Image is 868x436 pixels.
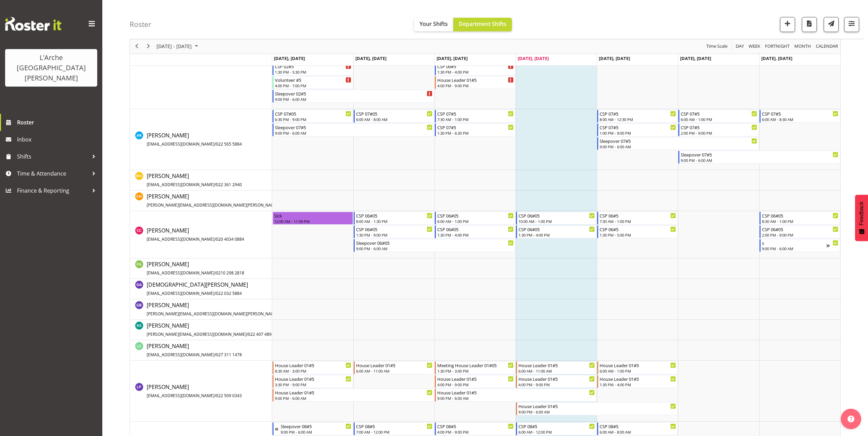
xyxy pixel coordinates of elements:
[705,42,729,51] button: Time Scale
[130,191,272,211] td: Christopher Hill resource
[414,18,453,31] button: Your Shifts
[356,219,432,224] div: 8:00 AM - 1:30 PM
[459,20,506,28] span: Department Shifts
[147,192,306,209] a: [PERSON_NAME][PERSON_NAME][EMAIL_ADDRESS][DOMAIN_NAME][PERSON_NAME]
[273,422,353,435] div: Nena Barwell"s event - Sleepover 08#5 Begin From Sunday, September 14, 2025 at 9:00:00 PM GMT+12:...
[17,185,89,196] span: Finance & Reporting
[678,151,840,164] div: Aman Kaur"s event - Sleepover 07#5 Begin From Saturday, September 20, 2025 at 9:00:00 PM GMT+12:0...
[437,226,514,232] div: CSP 06#05
[760,239,840,252] div: Crissandra Cruz"s event - s Begin From Sunday, September 21, 2025 at 9:00:00 PM GMT+12:00 Ends At...
[600,362,676,369] div: House Leader 01#5
[600,212,676,219] div: CSP 06#5
[435,389,597,402] div: Lydia Peters"s event - House Leader 01#5 Begin From Wednesday, September 17, 2025 at 9:00:00 PM G...
[147,301,306,317] span: [PERSON_NAME]
[147,321,274,338] a: [PERSON_NAME][PERSON_NAME][EMAIL_ADDRESS][DOMAIN_NAME]/022 407 4898
[354,239,515,252] div: Crissandra Cruz"s event - Sleepover 06#05 Begin From Tuesday, September 16, 2025 at 9:00:00 PM GM...
[600,375,676,382] div: House Leader 01#5
[437,212,514,219] div: CSP 06#05
[435,123,515,136] div: Aman Kaur"s event - CSP 07#5 Begin From Wednesday, September 17, 2025 at 1:30:00 PM GMT+12:00 End...
[147,342,242,358] a: [PERSON_NAME][EMAIL_ADDRESS][DOMAIN_NAME]/027 311 1478
[518,403,676,409] div: House Leader 01#5
[518,55,549,61] span: [DATE], [DATE]
[815,42,839,51] span: calendar
[354,110,434,123] div: Aman Kaur"s event - CSP 07#05 Begin From Tuesday, September 16, 2025 at 6:00:00 AM GMT+12:00 Ends...
[147,281,248,297] span: [DEMOGRAPHIC_DATA][PERSON_NAME]
[147,331,247,337] span: [PERSON_NAME][EMAIL_ADDRESS][DOMAIN_NAME]
[247,331,248,337] span: /
[147,172,242,188] a: [PERSON_NAME][EMAIL_ADDRESS][DOMAIN_NAME]/022 361 2940
[355,55,386,61] span: [DATE], [DATE]
[275,368,351,374] div: 8:30 AM - 3:00 PM
[130,361,272,422] td: Lydia Peters resource
[275,90,432,97] div: Sleepover 02#5
[356,212,432,219] div: CSP 06#05
[275,395,432,401] div: 9:00 PM - 6:00 AM
[275,382,351,387] div: 3:30 PM - 9:00 PM
[748,42,762,51] button: Timeline Week
[597,110,678,123] div: Aman Kaur"s event - CSP 07#5 Begin From Friday, September 19, 2025 at 8:00:00 AM GMT+12:00 Ends A...
[215,141,216,147] span: /
[216,290,242,296] span: 022 032 5884
[516,212,597,225] div: Crissandra Cruz"s event - CSP 06#05 Begin From Thursday, September 18, 2025 at 10:00:00 AM GMT+12...
[762,232,838,238] div: 2:00 PM - 9:00 PM
[518,368,595,374] div: 6:00 AM - 11:00 AM
[435,225,515,238] div: Crissandra Cruz"s event - CSP 06#05 Begin From Wednesday, September 17, 2025 at 1:30:00 PM GMT+12...
[435,361,515,374] div: Lydia Peters"s event - Meeting House Leader 01#05 Begin From Wednesday, September 17, 2025 at 1:3...
[275,375,351,382] div: House Leader 01#5
[597,212,678,225] div: Crissandra Cruz"s event - CSP 06#5 Begin From Friday, September 19, 2025 at 7:30:00 AM GMT+12:00 ...
[17,134,99,145] span: Inbox
[354,361,434,374] div: Lydia Peters"s event - House Leader 01#5 Begin From Tuesday, September 16, 2025 at 6:00:00 AM GMT...
[275,117,351,122] div: 6:30 PM - 9:00 PM
[420,20,448,28] span: Your Shifts
[681,157,838,163] div: 9:00 PM - 6:00 AM
[273,361,353,374] div: Lydia Peters"s event - House Leader 01#5 Begin From Monday, September 15, 2025 at 8:30:00 AM GMT+...
[793,42,812,51] button: Timeline Month
[680,55,711,61] span: [DATE], [DATE]
[356,110,432,117] div: CSP 07#05
[597,137,759,150] div: Aman Kaur"s event - Sleepover 07#5 Begin From Friday, September 19, 2025 at 9:00:00 PM GMT+12:00 ...
[356,368,432,374] div: 6:00 AM - 11:00 AM
[147,383,242,399] a: [PERSON_NAME][EMAIL_ADDRESS][DOMAIN_NAME]/022 509 0343
[356,429,432,435] div: 7:00 AM - 12:00 PM
[147,342,242,358] span: [PERSON_NAME]
[147,281,248,297] a: [DEMOGRAPHIC_DATA][PERSON_NAME][EMAIL_ADDRESS][DOMAIN_NAME]/022 032 5884
[248,331,274,337] span: 022 407 4898
[600,110,676,117] div: CSP 07#5
[600,219,676,224] div: 7:30 AM - 1:00 PM
[600,429,676,435] div: 6:00 AM - 8:00 AM
[600,144,757,149] div: 9:00 PM - 6:00 AM
[143,39,154,54] div: next period
[356,226,432,232] div: CSP 06#05
[794,42,812,51] span: Month
[130,320,272,340] td: Katherine Shaw resource
[762,212,838,219] div: CSP 06#05
[437,76,514,83] div: House Leader 01#5
[600,130,676,136] div: 1:00 PM - 9:00 PM
[156,42,201,51] button: September 2025
[518,429,595,435] div: 6:00 AM - 12:00 PM
[844,17,859,32] button: Filter Shifts
[17,168,89,179] span: Time & Attendance
[780,17,795,32] button: Add a new shift
[273,62,353,75] div: No Staff Member"s event - CSP 02#5 Begin From Monday, September 15, 2025 at 1:30:00 PM GMT+12:00 ...
[762,117,838,122] div: 6:00 AM - 8:30 AM
[600,232,676,238] div: 1:30 PM - 5:00 PM
[147,227,244,242] span: [PERSON_NAME]
[275,69,351,75] div: 1:30 PM - 5:30 PM
[356,232,432,238] div: 1:30 PM - 9:00 PM
[147,141,215,147] span: [EMAIL_ADDRESS][DOMAIN_NAME]
[764,42,790,51] span: Fortnight
[706,42,728,51] span: Time Scale
[216,393,242,399] span: 022 509 0343
[435,375,515,388] div: Lydia Peters"s event - House Leader 01#5 Begin From Wednesday, September 17, 2025 at 4:00:00 PM G...
[762,246,826,251] div: 9:00 PM - 6:00 AM
[273,375,353,388] div: Lydia Peters"s event - House Leader 01#5 Begin From Monday, September 15, 2025 at 3:30:00 PM GMT+...
[130,258,272,279] td: Faustina Gaensicke resource
[275,83,351,88] div: 4:00 PM - 7:00 PM
[147,236,215,242] span: [EMAIL_ADDRESS][DOMAIN_NAME]
[453,18,512,31] button: Department Shifts
[147,182,215,187] span: [EMAIL_ADDRESS][DOMAIN_NAME]
[156,42,192,51] span: [DATE] - [DATE]
[147,270,215,276] span: [EMAIL_ADDRESS][DOMAIN_NAME]
[858,201,865,225] span: Feedback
